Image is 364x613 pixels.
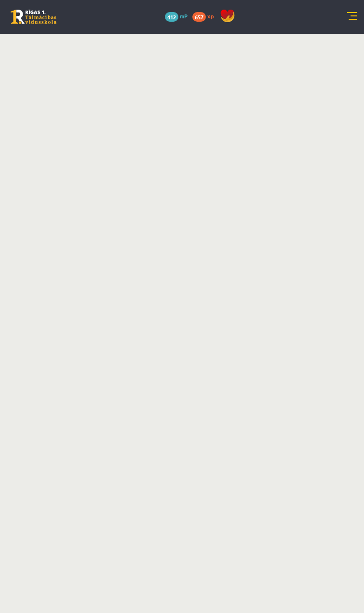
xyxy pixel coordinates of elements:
span: 412 [165,12,178,22]
span: 657 [192,12,206,22]
span: xp [207,12,214,20]
a: Rīgas 1. Tālmācības vidusskola [11,10,56,24]
a: 657 xp [192,12,218,20]
span: mP [180,12,188,20]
